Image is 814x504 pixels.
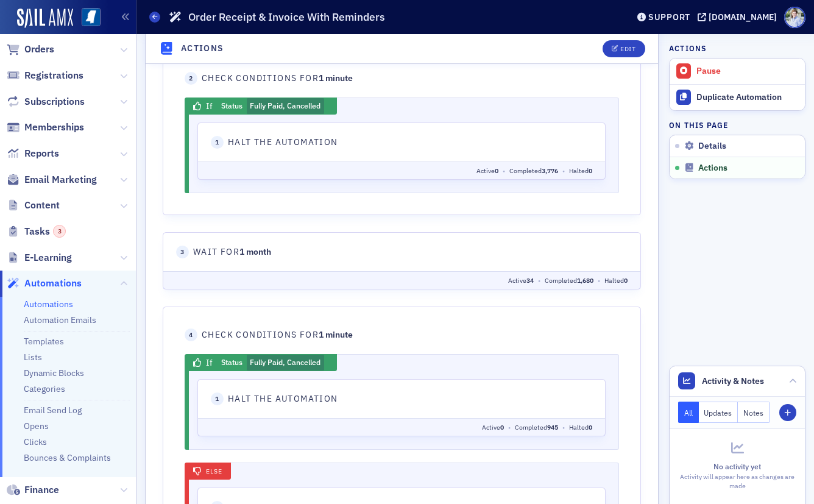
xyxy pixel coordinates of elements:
span: Reports [24,147,59,160]
span: 1 [65,199,78,211]
a: Email Send Log [24,405,82,416]
a: Order Receipt & Invoice [106,52,207,63]
div: Pause [696,66,799,77]
div: Support [648,12,690,23]
a: Automations [7,277,82,290]
span: Completed [399,339,448,347]
span: • [353,229,364,238]
span: Send Email [48,52,207,65]
span: 3 [30,308,43,321]
a: Automations [24,299,73,310]
a: Dynamic Blocks [24,367,84,378]
span: Memberships [24,121,84,134]
span: • [412,229,423,238]
span: Content [24,199,60,212]
a: Email Marketing [7,173,97,186]
span: 0 [355,486,358,494]
a: Tasks3 [7,225,66,238]
span: E-Learning [24,251,72,264]
span: 1 minute [173,135,207,146]
span: Halted [448,82,482,91]
span: 1 minute [173,392,207,403]
a: Memberships [7,121,84,134]
a: Automation Emails [24,314,96,325]
a: Duplicate Automation [670,84,805,110]
span: Halt the automation [82,199,193,211]
div: 3 [53,225,66,238]
span: Active [331,229,353,238]
span: 0 [349,229,353,238]
span: 4 [39,391,52,404]
span: If [60,419,67,432]
a: Bounces & Complaints [24,452,111,463]
div: Duplicate Automation [696,92,799,103]
a: Clicks [24,436,47,447]
span: 1 [30,52,43,65]
button: Notes [738,402,770,423]
span: Active [366,82,388,91]
div: [DOMAIN_NAME] [709,12,777,23]
span: Registrations [24,69,83,82]
span: 0 [443,486,447,494]
span: Completed [364,229,412,238]
span: Completed [369,486,412,494]
span: Check Conditions For [56,135,207,147]
a: E-Learning [7,251,72,264]
span: Details [698,141,726,152]
span: 2 [39,135,52,147]
span: • [448,339,459,347]
a: Subscriptions [7,95,85,108]
span: Halt the automation [82,455,193,468]
span: Completed [399,82,448,91]
span: 1 [65,455,78,468]
h4: Actions [181,43,224,55]
span: 0 [478,339,482,347]
button: All [678,402,699,423]
span: Email Marketing [24,173,97,186]
img: SailAMX [82,8,101,27]
span: Halted [412,229,447,238]
span: • [412,486,423,494]
span: Halted [412,486,447,494]
a: Templates [24,336,64,347]
a: Opens [24,421,49,431]
span: Actions [698,163,727,174]
span: 5,490 [431,82,448,91]
a: Content [7,199,60,212]
span: Check Conditions For [56,391,207,404]
span: Active [336,486,358,494]
h4: On this page [669,119,805,130]
span: 0 [384,82,388,91]
div: Activity will appear here as changes are made [678,472,796,492]
span: Active [363,339,388,347]
span: Halted [448,339,482,347]
span: Automations [24,277,82,290]
span: 3,776 [396,229,412,238]
a: Lists [24,352,42,363]
button: Edit [603,40,645,57]
a: Orders [7,43,54,56]
span: • [448,82,459,91]
a: Reports [7,147,59,160]
span: Finance [24,483,59,497]
h1: Order Receipt & Invoice With Reminders [188,10,385,24]
span: Profile [784,7,805,28]
button: [DOMAIN_NAME] [698,13,781,21]
span: Activity & Notes [702,375,764,388]
a: Registrations [7,69,83,82]
span: Wait for [48,308,126,321]
a: View Homepage [73,8,101,29]
span: • [388,339,399,347]
div: Edit [620,46,635,52]
img: SailAMX [17,9,73,28]
span: Tasks [24,225,66,238]
span: If [60,163,67,176]
span: 34 [381,339,388,347]
a: Finance [7,483,59,497]
div: No activity yet [678,461,796,472]
span: 0 [443,229,447,238]
span: Orders [24,43,54,56]
a: Categories [24,383,65,394]
button: Updates [699,402,738,423]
